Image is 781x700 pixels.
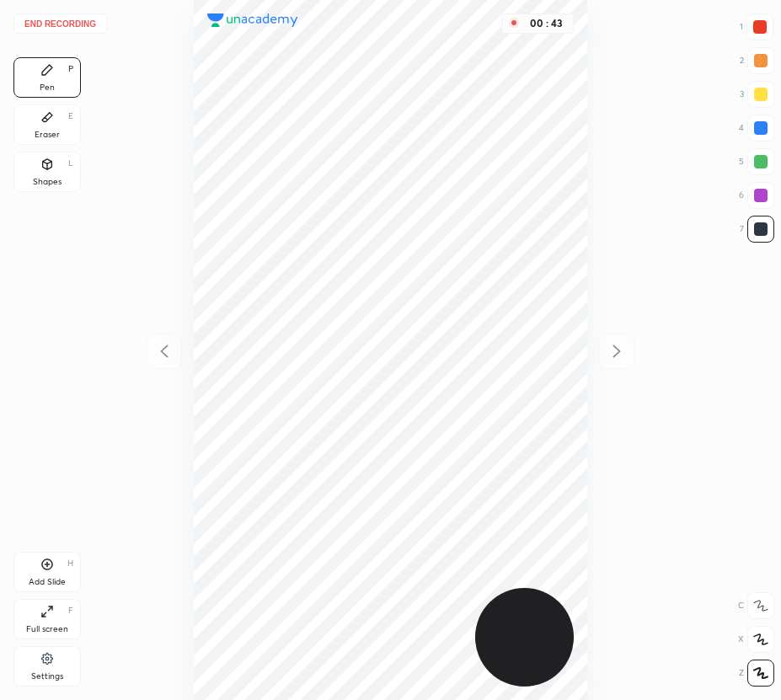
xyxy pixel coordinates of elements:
[67,559,73,568] div: H
[739,115,774,142] div: 4
[68,112,73,120] div: E
[33,178,62,186] div: Shapes
[207,13,298,27] img: logo.38c385cc.svg
[35,131,60,139] div: Eraser
[738,592,774,619] div: C
[68,159,73,168] div: L
[739,660,774,687] div: Z
[40,83,55,92] div: Pen
[739,182,774,209] div: 6
[739,148,774,175] div: 5
[740,216,774,243] div: 7
[740,13,773,40] div: 1
[740,47,774,74] div: 2
[29,578,66,586] div: Add Slide
[13,13,107,34] button: End recording
[68,606,73,615] div: F
[740,81,774,108] div: 3
[31,672,63,681] div: Settings
[738,626,774,653] div: X
[526,18,566,29] div: 00 : 43
[26,625,68,633] div: Full screen
[68,65,73,73] div: P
